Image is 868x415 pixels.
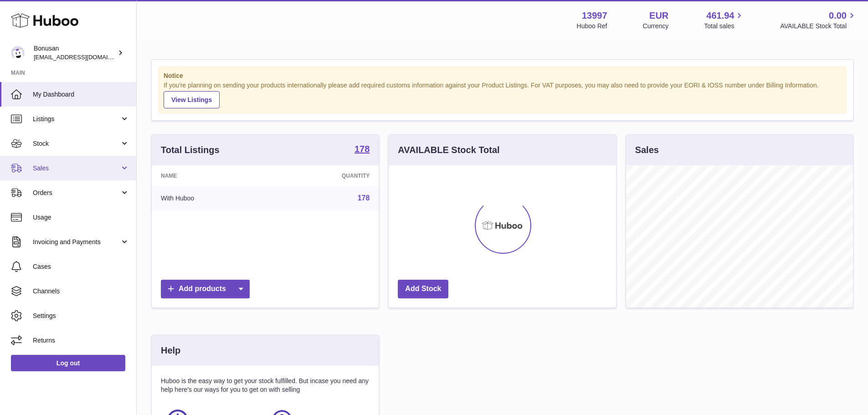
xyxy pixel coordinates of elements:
span: AVAILABLE Stock Total [780,22,857,31]
span: Stock [33,139,120,148]
a: Log out [11,355,125,371]
a: View Listings [164,91,220,108]
a: 178 [358,194,370,202]
a: Add Stock [398,280,448,298]
span: Orders [33,189,120,197]
span: 0.00 [829,10,847,22]
span: Total sales [704,22,745,31]
span: Channels [33,287,129,296]
span: My Dashboard [33,90,129,99]
a: 178 [354,144,370,155]
span: [EMAIL_ADDRESS][DOMAIN_NAME] [34,53,134,61]
th: Name [152,165,272,186]
a: Add products [161,280,250,298]
div: If you're planning on sending your products internationally please add required customs informati... [164,81,841,108]
div: Bonusan [34,44,116,61]
a: 0.00 AVAILABLE Stock Total [780,10,857,31]
strong: EUR [649,10,668,22]
span: Cases [33,262,129,271]
strong: Notice [164,72,841,80]
p: Huboo is the easy way to get your stock fulfilled. But incase you need any help here's our ways f... [161,377,370,394]
span: Settings [33,312,129,320]
h3: Total Listings [161,144,220,156]
span: Returns [33,336,129,345]
h3: Sales [635,144,659,156]
strong: 178 [354,144,370,154]
h3: Help [161,344,180,357]
td: With Huboo [152,186,272,210]
span: Usage [33,213,129,222]
div: Huboo Ref [577,22,607,31]
span: Listings [33,115,120,123]
h3: AVAILABLE Stock Total [398,144,499,156]
span: 461.94 [706,10,734,22]
div: Currency [643,22,669,31]
th: Quantity [272,165,379,186]
span: Sales [33,164,120,173]
a: 461.94 Total sales [704,10,745,31]
span: Invoicing and Payments [33,238,120,246]
img: internalAdmin-13997@internal.huboo.com [11,46,25,60]
strong: 13997 [582,10,607,22]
